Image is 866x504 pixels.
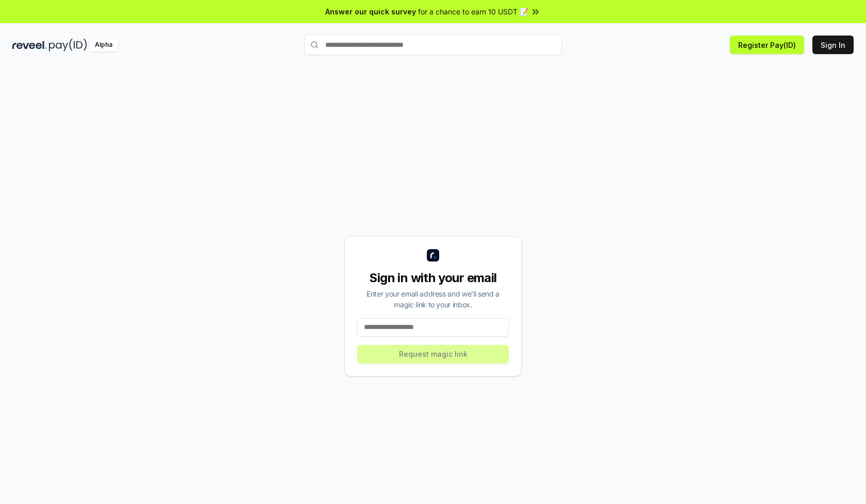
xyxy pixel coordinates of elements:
div: Alpha [89,39,118,51]
img: reveel_dark [12,39,47,51]
img: pay_id [49,39,87,51]
button: Register Pay(ID) [730,36,804,54]
img: logo_small [427,249,439,262]
div: Sign in with your email [357,270,509,286]
span: Answer our quick survey [325,6,416,17]
div: Enter your email address and we’ll send a magic link to your inbox. [357,288,509,310]
button: Sign In [812,36,854,54]
span: for a chance to earn 10 USDT 📝 [418,6,528,17]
